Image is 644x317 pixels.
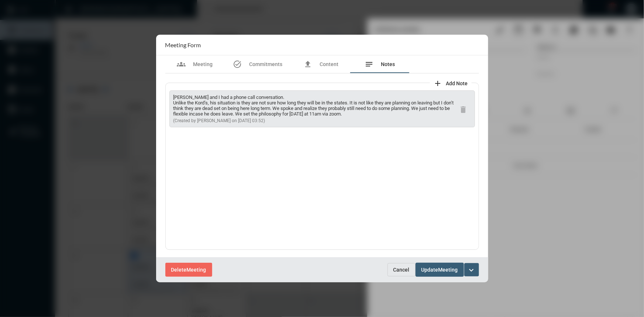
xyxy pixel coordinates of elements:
[165,41,201,48] h2: Meeting Form
[421,267,438,273] span: Update
[303,60,312,69] mat-icon: file_upload
[430,75,472,90] button: add note
[416,263,464,276] button: UpdateMeeting
[165,263,212,276] button: DeleteMeeting
[467,266,476,275] mat-icon: expand_more
[365,60,374,69] mat-icon: notes
[171,267,187,273] span: Delete
[177,60,186,69] mat-icon: groups
[393,267,410,273] span: Cancel
[320,61,338,67] span: Content
[173,94,456,117] p: [PERSON_NAME] and I had a phone call conversation. Unlike the Kord’s, his situation is they are n...
[434,79,442,88] mat-icon: add
[193,61,213,67] span: Meeting
[381,61,395,67] span: Notes
[173,118,265,123] span: (Created by [PERSON_NAME] on [DATE] 03:52)
[446,80,468,86] span: Add Note
[388,263,416,276] button: Cancel
[233,60,242,69] mat-icon: task_alt
[249,61,283,67] span: Commitments
[187,267,206,273] span: Meeting
[456,101,471,116] button: delete note
[438,267,458,273] span: Meeting
[459,105,468,114] mat-icon: delete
